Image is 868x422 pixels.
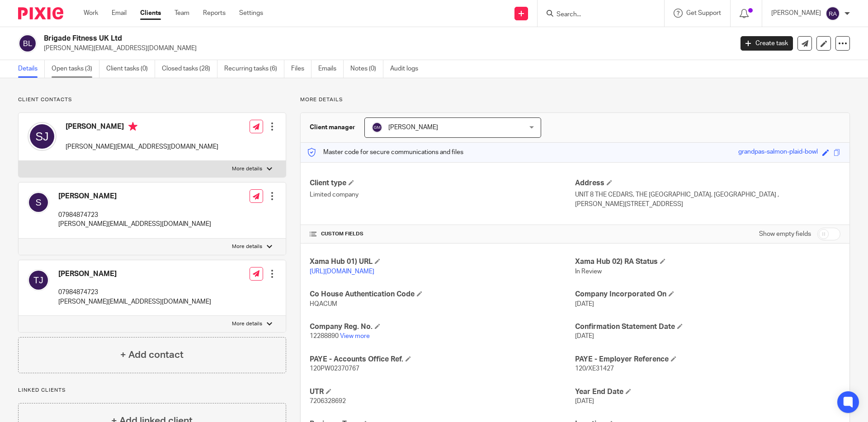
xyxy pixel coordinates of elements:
span: [DATE] [575,333,594,339]
h4: Xama Hub 01) URL [310,257,575,267]
p: [PERSON_NAME][STREET_ADDRESS] [575,200,840,209]
h4: Company Incorporated On [575,290,840,299]
span: 120PW02370767 [310,366,359,372]
h4: [PERSON_NAME] [58,269,211,279]
span: Get Support [686,10,721,16]
span: 12288890 [310,333,339,339]
span: HQACUM [310,301,337,307]
h4: PAYE - Employer Reference [575,355,840,364]
p: 07984874723 [58,288,211,297]
span: 7206328692 [310,398,346,404]
h4: Address [575,178,840,188]
h4: [PERSON_NAME] [58,192,211,201]
a: Team [175,9,189,18]
p: Linked clients [18,387,286,394]
h4: PAYE - Accounts Office Ref. [310,355,575,364]
p: [PERSON_NAME][EMAIL_ADDRESS][DOMAIN_NAME] [58,220,211,229]
span: [DATE] [575,301,594,307]
p: [PERSON_NAME][EMAIL_ADDRESS][DOMAIN_NAME] [66,142,218,151]
h4: [PERSON_NAME] [66,122,218,133]
span: In Review [575,268,602,275]
img: Pixie [18,7,63,19]
h2: Brigade Fitness UK Ltd [44,34,590,43]
p: UNIT 8 THE CEDARS, THE [GEOGRAPHIC_DATA], [GEOGRAPHIC_DATA] , [575,190,840,199]
p: More details [232,243,262,250]
h4: Client type [310,178,575,188]
h4: + Add contact [120,348,184,362]
img: svg%3E [28,269,49,291]
a: Closed tasks (28) [162,60,217,78]
a: Reports [203,9,226,18]
h3: Client manager [310,123,355,132]
a: Clients [140,9,161,18]
h4: UTR [310,387,575,397]
h4: Co House Authentication Code [310,290,575,299]
span: [PERSON_NAME] [388,124,438,131]
input: Search [556,11,637,19]
a: [URL][DOMAIN_NAME] [310,268,374,275]
img: svg%3E [372,122,382,133]
a: Open tasks (3) [52,60,99,78]
p: More details [232,320,262,328]
p: Master code for secure communications and files [307,148,463,157]
img: svg%3E [18,34,37,53]
a: Notes (0) [350,60,383,78]
a: Create task [741,36,793,51]
span: 120/XE31427 [575,366,614,372]
p: Client contacts [18,96,286,103]
img: svg%3E [826,6,840,21]
a: View more [340,333,370,339]
p: More details [300,96,850,103]
a: Recurring tasks (6) [224,60,284,78]
p: [PERSON_NAME][EMAIL_ADDRESS][DOMAIN_NAME] [44,44,727,53]
label: Show empty fields [759,230,811,239]
i: Primary [128,122,137,131]
a: Emails [318,60,344,78]
a: Client tasks (0) [106,60,155,78]
a: Details [18,60,45,78]
div: grandpas-salmon-plaid-bowl [738,147,818,158]
img: svg%3E [28,122,57,151]
a: Audit logs [390,60,425,78]
h4: CUSTOM FIELDS [310,230,575,238]
p: 07984874723 [58,211,211,220]
p: More details [232,165,262,173]
p: [PERSON_NAME] [771,9,821,18]
span: [DATE] [575,398,594,404]
h4: Xama Hub 02) RA Status [575,257,840,267]
a: Email [112,9,127,18]
h4: Confirmation Statement Date [575,322,840,332]
p: [PERSON_NAME][EMAIL_ADDRESS][DOMAIN_NAME] [58,297,211,306]
a: Files [291,60,311,78]
h4: Year End Date [575,387,840,397]
a: Work [84,9,98,18]
p: Limited company [310,190,575,199]
h4: Company Reg. No. [310,322,575,332]
img: svg%3E [28,192,49,213]
a: Settings [239,9,263,18]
